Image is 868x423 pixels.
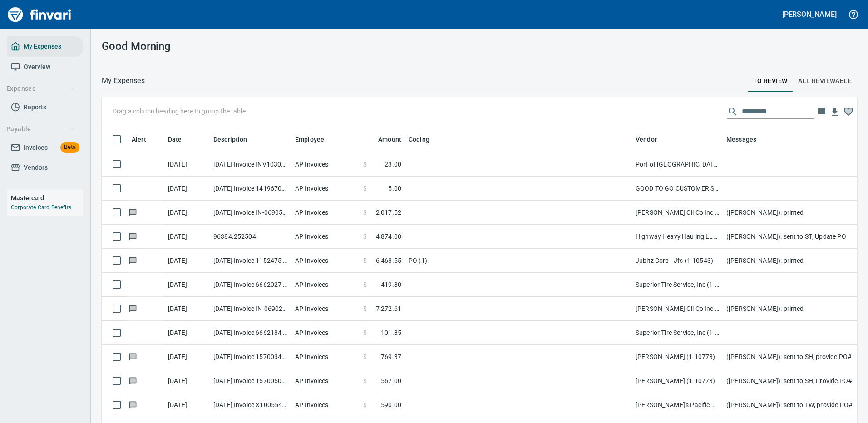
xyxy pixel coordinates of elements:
[164,225,210,249] td: [DATE]
[128,305,138,311] span: Has messages
[363,232,367,241] span: $
[113,107,246,116] p: Drag a column heading here to group the table
[632,345,723,369] td: [PERSON_NAME] (1-10773)
[726,134,768,145] span: Messages
[7,138,83,158] a: InvoicesBeta
[363,280,367,289] span: $
[128,354,138,359] span: Has messages
[102,75,145,86] p: My Expenses
[726,134,756,145] span: Messages
[798,75,852,87] span: All Reviewable
[388,184,401,193] span: 5.00
[128,209,138,215] span: Has messages
[376,256,401,265] span: 6,468.55
[6,83,75,94] span: Expenses
[753,75,788,87] span: To Review
[164,321,210,345] td: [DATE]
[366,134,401,145] span: Amount
[632,321,723,345] td: Superior Tire Service, Inc (1-10991)
[363,256,367,265] span: $
[291,249,360,273] td: AP Invoices
[7,36,83,57] a: My Expenses
[210,201,291,225] td: [DATE] Invoice IN-069058 from [PERSON_NAME] Oil Co Inc (1-38025)
[5,4,74,25] a: Finvari
[409,134,441,145] span: Coding
[6,123,75,135] span: Payable
[632,249,723,273] td: Jubitz Corp - Jfs (1-10543)
[210,369,291,393] td: [DATE] Invoice 15700505 from [PERSON_NAME][GEOGRAPHIC_DATA] (1-10773)
[291,297,360,321] td: AP Invoices
[3,80,79,97] button: Expenses
[636,134,669,145] span: Vendor
[3,121,79,138] button: Payable
[7,157,83,178] a: Vendors
[128,233,138,239] span: Has messages
[24,142,48,153] span: Invoices
[210,393,291,417] td: [DATE] Invoice X100554042:01 from [PERSON_NAME]'s Pacific Garages, Inc. (1-30700)
[210,249,291,273] td: [DATE] Invoice 1152475 from Jubitz Corp - Jfs (1-10543)
[210,225,291,249] td: 96384.252504
[210,345,291,369] td: [DATE] Invoice 15700341 from [PERSON_NAME] Kenworth (1-10773)
[291,369,360,393] td: AP Invoices
[376,208,401,217] span: 2,017.52
[632,225,723,249] td: Highway Heavy Hauling LLC (1-22471)
[164,393,210,417] td: [DATE]
[842,105,855,118] button: Column choices favorited. Click to reset to default
[381,280,401,289] span: 419.80
[164,345,210,369] td: [DATE]
[168,134,194,145] span: Date
[164,273,210,297] td: [DATE]
[291,177,360,201] td: AP Invoices
[632,369,723,393] td: [PERSON_NAME] (1-10773)
[632,177,723,201] td: GOOD TO GO CUSTOMER SERVICE CENTER (1-21898)
[213,134,259,145] span: Description
[632,152,723,177] td: Port of [GEOGRAPHIC_DATA] (1-24796)
[409,134,429,145] span: Coding
[376,304,401,313] span: 7,272.61
[210,297,291,321] td: [DATE] Invoice IN-069023 from [PERSON_NAME] Oil Co Inc (1-38025)
[291,273,360,297] td: AP Invoices
[60,142,79,152] span: Beta
[291,321,360,345] td: AP Invoices
[210,177,291,201] td: [DATE] Invoice 141967050 from GOOD TO GO CUSTOMER SERVICE CENTER (1-21898)
[636,134,657,145] span: Vendor
[376,232,401,241] span: 4,874.00
[168,134,182,145] span: Date
[291,201,360,225] td: AP Invoices
[24,102,46,113] span: Reports
[363,160,367,169] span: $
[164,201,210,225] td: [DATE]
[291,225,360,249] td: AP Invoices
[164,297,210,321] td: [DATE]
[780,7,839,21] button: [PERSON_NAME]
[164,177,210,201] td: [DATE]
[381,376,401,385] span: 567.00
[164,249,210,273] td: [DATE]
[24,61,50,73] span: Overview
[11,193,83,203] h6: Mastercard
[381,328,401,337] span: 101.85
[11,204,71,211] a: Corporate Card Benefits
[363,376,367,385] span: $
[363,352,367,361] span: $
[381,352,401,361] span: 769.37
[24,41,61,52] span: My Expenses
[164,152,210,177] td: [DATE]
[210,273,291,297] td: [DATE] Invoice 6662027 from Superior Tire Service, Inc (1-10991)
[291,345,360,369] td: AP Invoices
[632,393,723,417] td: [PERSON_NAME]'s Pacific Garages, Inc. (1-30700)
[782,10,837,19] h5: [PERSON_NAME]
[210,321,291,345] td: [DATE] Invoice 6662184 from Superior Tire Service, Inc (1-10991)
[7,57,83,77] a: Overview
[24,162,48,173] span: Vendors
[295,134,336,145] span: Employee
[132,134,158,145] span: Alert
[213,134,247,145] span: Description
[363,208,367,217] span: $
[363,400,367,409] span: $
[632,201,723,225] td: [PERSON_NAME] Oil Co Inc (1-38025)
[291,393,360,417] td: AP Invoices
[210,152,291,177] td: [DATE] Invoice INV10301340 from [GEOGRAPHIC_DATA] (1-24796)
[381,400,401,409] span: 590.00
[363,304,367,313] span: $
